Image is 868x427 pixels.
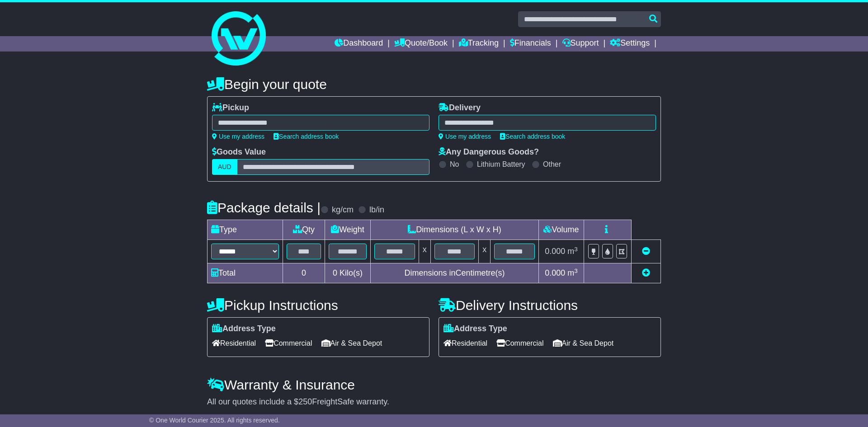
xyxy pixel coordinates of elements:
div: All our quotes include a $ FreightSafe warranty. [207,397,661,407]
span: 250 [298,397,312,406]
span: 0.000 [545,268,565,277]
a: Use my address [439,133,491,140]
td: Dimensions in Centimetre(s) [370,263,538,283]
td: x [479,240,491,263]
a: Support [562,36,599,52]
label: Delivery [439,103,481,113]
span: © One World Courier 2025. All rights reserved. [149,417,280,424]
span: Commercial [265,336,312,350]
a: Search address book [500,133,565,140]
span: 0.000 [545,247,565,256]
td: Qty [283,220,325,240]
h4: Warranty & Insurance [207,377,661,392]
td: Type [208,220,283,240]
label: kg/cm [332,205,354,215]
a: Settings [610,36,650,52]
td: Weight [325,220,371,240]
h4: Delivery Instructions [439,298,661,313]
span: Air & Sea Depot [321,336,382,350]
label: Pickup [212,103,249,113]
h4: Pickup Instructions [207,298,429,313]
label: Goods Value [212,147,266,157]
label: lb/in [369,205,384,215]
span: Residential [443,336,487,350]
td: 0 [283,263,325,283]
td: Dimensions (L x W x H) [370,220,538,240]
a: Dashboard [335,36,383,52]
span: Air & Sea Depot [553,336,614,350]
a: Add new item [642,268,650,277]
label: Address Type [443,324,507,334]
sup: 3 [574,246,578,253]
a: Tracking [459,36,499,52]
label: Address Type [212,324,276,334]
sup: 3 [574,267,578,274]
label: Any Dangerous Goods? [439,147,539,157]
a: Search address book [274,133,339,140]
span: m [567,247,578,256]
a: Quote/Book [394,36,448,52]
td: Kilo(s) [325,263,371,283]
span: Commercial [496,336,543,350]
label: Lithium Battery [477,160,525,169]
h4: Begin your quote [207,77,661,92]
label: Other [543,160,561,169]
h4: Package details | [207,200,321,215]
td: Total [208,263,283,283]
span: m [567,268,578,277]
a: Remove this item [642,247,650,256]
span: Residential [212,336,256,350]
td: x [419,240,430,263]
td: Volume [538,220,584,240]
a: Use my address [212,133,264,140]
a: Financials [510,36,551,52]
label: AUD [212,159,237,175]
span: 0 [333,268,337,277]
label: No [450,160,459,169]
